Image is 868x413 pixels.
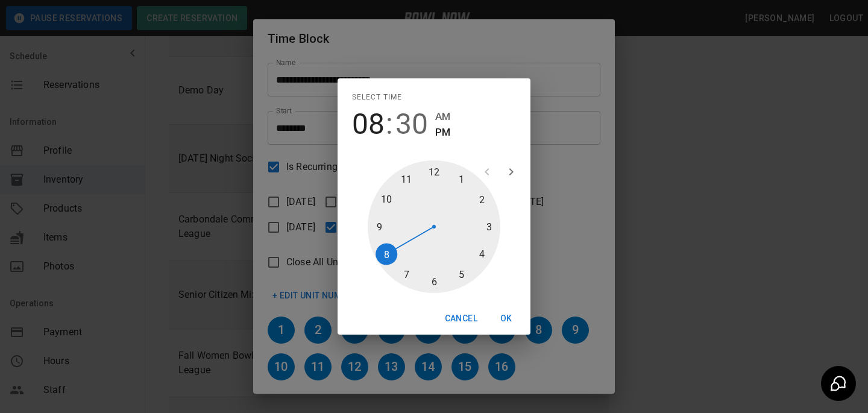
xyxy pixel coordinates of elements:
[386,107,393,141] span: :
[435,109,450,125] button: AM
[440,307,482,330] button: Cancel
[352,107,385,141] button: 08
[499,160,523,184] button: open next view
[487,307,526,330] button: OK
[352,88,402,107] span: Select time
[395,107,428,141] button: 30
[435,124,450,140] button: PM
